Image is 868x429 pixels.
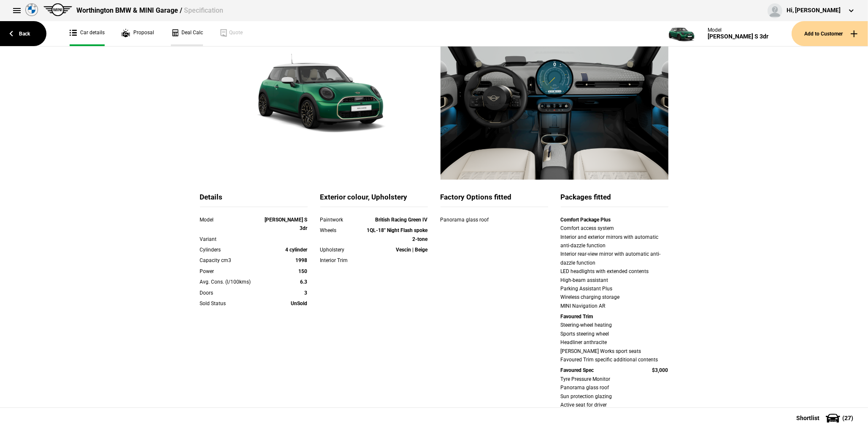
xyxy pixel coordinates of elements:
div: Avg. Cons. (l/100kms) [200,278,265,286]
div: Sold Status [200,299,265,308]
strong: UnSold [291,301,308,306]
div: Model [708,27,768,33]
strong: [PERSON_NAME] S 3dr [265,217,308,231]
div: Upholstery [320,246,363,254]
strong: 3 [305,290,308,296]
div: Capacity cm3 [200,256,265,265]
a: Car details [70,21,105,46]
div: Variant [200,235,265,243]
div: Worthington BMW & MINI Garage / [76,6,223,15]
img: mini.png [43,3,72,16]
strong: 150 [299,268,308,274]
div: Paintwork [320,216,363,224]
strong: 6.3 [300,279,308,285]
strong: Favoured Spec [561,367,594,373]
strong: British Racing Green IV [376,217,428,223]
img: bmw.png [25,3,38,16]
span: Specification [184,6,223,14]
div: Model [200,216,265,224]
button: Shortlist(27) [784,407,868,429]
div: Hi, [PERSON_NAME] [787,6,841,15]
strong: 4 cylinder [286,247,308,253]
div: Cylinders [200,246,265,254]
span: ( 27 ) [842,415,853,421]
div: Interior Trim [320,256,363,265]
strong: Comfort Package Plus [561,217,611,223]
div: Packages fitted [561,192,668,207]
div: [PERSON_NAME] S 3dr [708,33,768,40]
strong: Vescin | Beige [396,247,428,253]
div: Exterior colour, Upholstery [320,192,428,207]
button: Add to Customer [792,21,868,46]
div: Panorama glass roof [441,216,516,224]
div: Wheels [320,226,363,235]
strong: 1QL-18" Night Flash spoke 2-tone [367,227,428,242]
div: Factory Options fitted [441,192,548,207]
div: Doors [200,289,265,297]
span: Shortlist [796,415,819,421]
div: Details [200,192,308,207]
a: Deal Calc [171,21,203,46]
div: Steering-wheel heating Sports steering wheel Headliner anthracite [PERSON_NAME] Works sport seats... [561,321,668,364]
strong: Favoured Trim [561,314,593,320]
a: Proposal [122,21,154,46]
div: Comfort access system Interior and exterior mirrors with automatic anti-dazzle function Interior ... [561,224,668,310]
strong: $3,000 [652,367,668,373]
strong: 1998 [296,257,308,263]
div: Power [200,267,265,276]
